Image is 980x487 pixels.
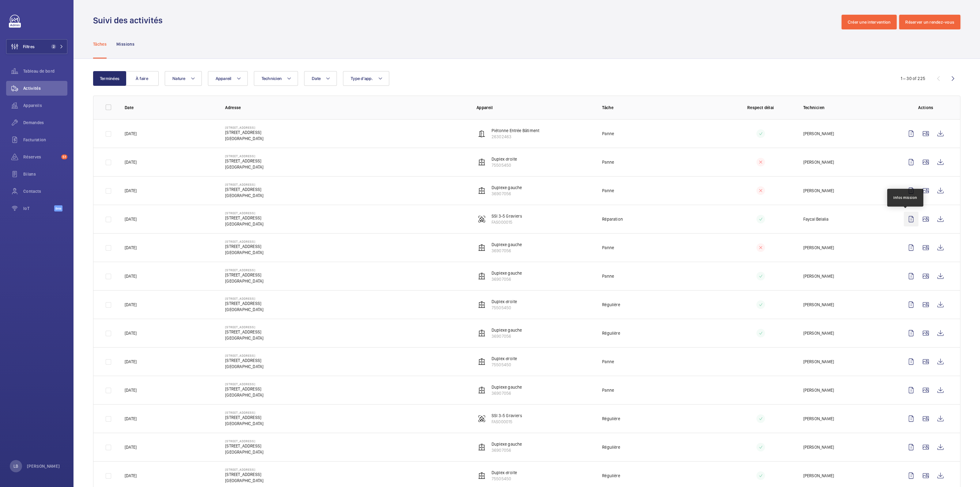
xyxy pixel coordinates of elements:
[602,444,620,450] p: Régulière
[492,213,522,219] p: SSI 3-5 Graviers
[492,333,522,339] p: 36907056
[225,268,263,272] p: [STREET_ADDRESS]
[602,302,620,308] p: Régulière
[492,470,517,476] p: Duplex droite
[23,205,54,211] span: IoT
[93,15,166,26] h1: Suivi des activités
[492,276,522,282] p: 36907056
[602,359,614,365] p: Panne
[225,186,263,192] p: [STREET_ADDRESS]
[225,392,263,398] p: [GEOGRAPHIC_DATA]
[803,188,834,194] p: [PERSON_NAME]
[225,354,263,357] p: [STREET_ADDRESS]
[23,154,59,160] span: Réserves
[492,384,522,390] p: Duplexe gauche
[492,362,517,368] p: 75505450
[23,68,67,74] span: Tableau de bord
[602,273,614,279] p: Panne
[478,130,485,137] img: automatic_door.svg
[61,154,67,159] span: 51
[225,477,263,484] p: [GEOGRAPHIC_DATA]
[54,205,62,211] span: Beta
[803,245,834,251] p: [PERSON_NAME]
[125,302,137,308] p: [DATE]
[492,447,522,453] p: 36907056
[27,463,60,469] p: [PERSON_NAME]
[478,329,485,337] img: elevator.svg
[254,71,298,86] button: Technicien
[51,44,56,49] span: 2
[492,219,522,225] p: FAS000015
[492,242,522,248] p: Duplexe gauche
[803,416,834,422] p: [PERSON_NAME]
[225,443,263,449] p: [STREET_ADDRESS]
[6,39,67,54] button: Filtres2
[225,126,263,129] p: [STREET_ADDRESS]
[225,414,263,420] p: [STREET_ADDRESS]
[492,162,517,168] p: 75505450
[893,195,917,200] div: Infos mission
[602,330,620,336] p: Régulière
[478,272,485,280] img: elevator.svg
[478,386,485,394] img: elevator.svg
[803,131,834,137] p: [PERSON_NAME]
[492,327,522,333] p: Duplexe gauche
[225,335,263,341] p: [GEOGRAPHIC_DATA]
[125,131,137,137] p: [DATE]
[262,76,282,81] span: Technicien
[803,359,834,365] p: [PERSON_NAME]
[225,183,263,186] p: [STREET_ADDRESS]
[225,211,263,215] p: [STREET_ADDRESS]
[125,416,137,422] p: [DATE]
[225,129,263,135] p: [STREET_ADDRESS]
[803,302,834,308] p: [PERSON_NAME]
[225,158,263,164] p: [STREET_ADDRESS]
[126,71,159,86] button: À faire
[23,188,67,194] span: Contacts
[602,416,620,422] p: Régulière
[904,105,948,111] p: Actions
[312,76,321,81] span: Date
[803,473,834,479] p: [PERSON_NAME]
[478,244,485,251] img: elevator.svg
[803,330,834,336] p: [PERSON_NAME]
[492,419,522,425] p: FAS000015
[492,270,522,276] p: Duplexe gauche
[477,105,592,111] p: Appareil
[216,76,232,81] span: Appareil
[602,216,623,222] p: Réparation
[492,156,517,162] p: Duplex droite
[225,439,263,443] p: [STREET_ADDRESS]
[225,471,263,477] p: [STREET_ADDRESS]
[728,105,793,111] p: Respect délai
[23,102,67,108] span: Appareils
[478,415,485,422] img: fire_alarm.svg
[225,135,263,142] p: [GEOGRAPHIC_DATA]
[478,187,485,194] img: elevator.svg
[492,127,539,134] p: Piétonne Entrée Bâtiment
[225,243,263,249] p: [STREET_ADDRESS]
[492,191,522,197] p: 36907056
[125,330,137,336] p: [DATE]
[901,75,925,82] div: 1 – 30 of 225
[125,216,137,222] p: [DATE]
[842,15,897,29] button: Créer une intervention
[225,386,263,392] p: [STREET_ADDRESS]
[125,444,137,450] p: [DATE]
[492,413,522,419] p: SSI 3-5 Graviers
[304,71,337,86] button: Date
[803,273,834,279] p: [PERSON_NAME]
[602,473,620,479] p: Régulière
[208,71,248,86] button: Appareil
[172,76,186,81] span: Nature
[225,382,263,386] p: [STREET_ADDRESS]
[225,164,263,170] p: [GEOGRAPHIC_DATA]
[803,105,894,111] p: Technicien
[125,273,137,279] p: [DATE]
[602,188,614,194] p: Panne
[351,76,373,81] span: Type d'app.
[225,278,263,284] p: [GEOGRAPHIC_DATA]
[492,248,522,254] p: 36907056
[225,105,467,111] p: Adresse
[225,329,263,335] p: [STREET_ADDRESS]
